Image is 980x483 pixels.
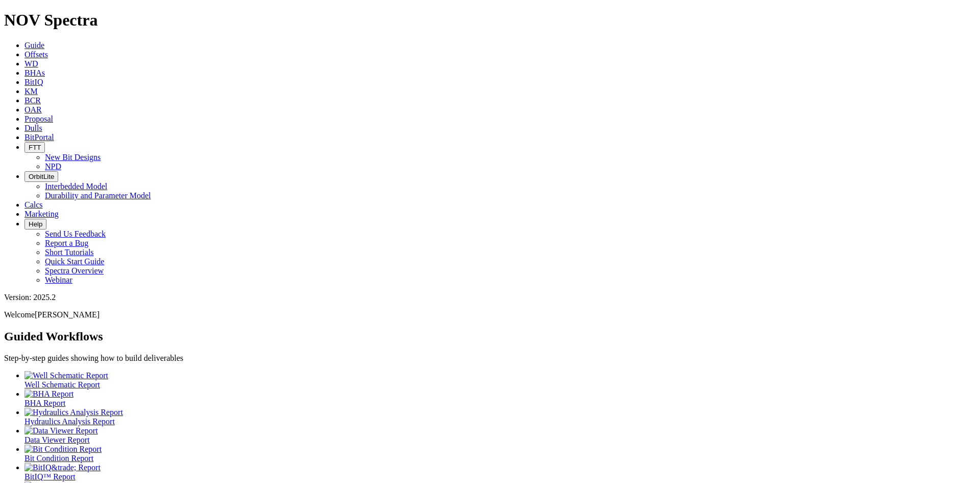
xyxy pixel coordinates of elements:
span: Help [29,220,42,228]
a: Durability and Parameter Model [45,191,151,200]
span: BHA Report [24,399,65,407]
img: Well Schematic Report [24,371,108,380]
a: Data Viewer Report Data Viewer Report [24,426,976,444]
a: BHA Report BHA Report [24,389,976,407]
span: FTT [29,144,41,151]
a: Offsets [24,50,48,59]
a: Quick Start Guide [45,257,104,266]
a: OAR [24,105,42,114]
span: Bit Condition Report [24,454,93,463]
a: Dulls [24,124,42,132]
a: Webinar [45,275,72,284]
button: FTT [24,142,45,153]
a: Marketing [24,210,59,218]
a: Short Tutorials [45,248,94,257]
a: New Bit Designs [45,153,101,162]
a: Proposal [24,114,53,123]
a: BCR [24,96,41,105]
a: Guide [24,41,44,50]
a: NPD [45,162,61,171]
a: Calcs [24,200,43,209]
a: BitIQ&trade; Report BitIQ™ Report [24,463,976,481]
h2: Guided Workflows [4,330,976,343]
a: BitPortal [24,133,54,142]
img: Data Viewer Report [24,426,98,435]
button: Help [24,219,46,229]
a: Interbedded Model [45,182,107,191]
a: Report a Bug [45,239,88,247]
a: Well Schematic Report Well Schematic Report [24,371,976,389]
span: OrbitLite [29,173,54,180]
button: OrbitLite [24,171,58,182]
img: Hydraulics Analysis Report [24,408,123,417]
a: Bit Condition Report Bit Condition Report [24,445,976,463]
h1: NOV Spectra [4,11,976,30]
a: BitIQ [24,78,43,86]
a: Hydraulics Analysis Report Hydraulics Analysis Report [24,408,976,426]
a: KM [24,87,38,96]
a: WD [24,59,38,68]
a: Send Us Feedback [45,229,106,238]
span: Well Schematic Report [24,380,100,389]
span: Hydraulics Analysis Report [24,417,115,426]
a: Spectra Overview [45,266,104,275]
img: Bit Condition Report [24,445,102,454]
span: Data Viewer Report [24,435,90,444]
span: [PERSON_NAME] [35,310,100,319]
img: BHA Report [24,389,73,399]
p: Welcome [4,310,976,319]
a: BHAs [24,68,45,77]
p: Step-by-step guides showing how to build deliverables [4,354,976,363]
img: BitIQ&trade; Report [24,463,101,472]
span: BitIQ™ Report [24,472,76,481]
div: Version: 2025.2 [4,293,976,302]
